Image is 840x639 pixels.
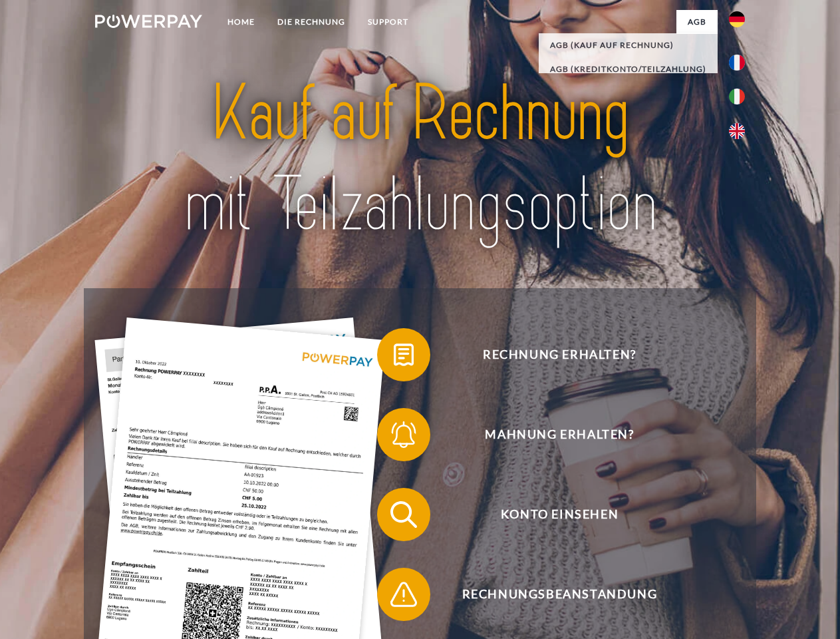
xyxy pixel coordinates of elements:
[539,33,718,57] a: AGB (Kauf auf Rechnung)
[396,568,722,621] span: Rechnungsbeanstandung
[387,418,420,451] img: qb_bell.svg
[377,408,723,461] button: Mahnung erhalten?
[216,10,266,34] a: Home
[387,498,420,531] img: qb_search.svg
[729,89,745,105] img: it
[676,10,718,34] a: agb
[377,568,723,621] button: Rechnungsbeanstandung
[95,15,202,28] img: logo-powerpay-white.svg
[396,488,722,541] span: Konto einsehen
[377,488,723,541] button: Konto einsehen
[396,408,722,461] span: Mahnung erhalten?
[387,578,420,611] img: qb_warning.svg
[729,123,745,139] img: en
[127,64,713,255] img: title-powerpay_de.svg
[266,10,356,34] a: DIE RECHNUNG
[729,55,745,71] img: fr
[396,328,722,381] span: Rechnung erhalten?
[356,10,420,34] a: SUPPORT
[377,328,723,381] button: Rechnung erhalten?
[729,11,745,27] img: de
[387,338,420,371] img: qb_bill.svg
[539,57,718,81] a: AGB (Kreditkonto/Teilzahlung)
